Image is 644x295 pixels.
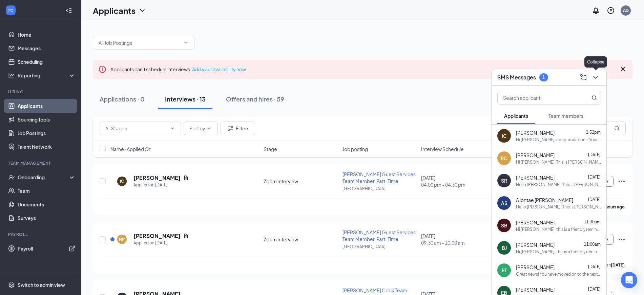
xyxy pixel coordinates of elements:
[138,6,146,15] svg: ChevronDown
[516,182,601,187] div: Hello [PERSON_NAME]! This is [PERSON_NAME] with [PERSON_NAME] Owensboro! We see that you applied ...
[342,244,417,250] p: [GEOGRAPHIC_DATA]
[592,6,600,15] svg: Notifications
[18,211,76,225] a: Surveys
[501,222,507,229] div: SB
[133,174,181,182] h5: [PERSON_NAME]
[516,226,601,232] div: Hi [PERSON_NAME], this is a friendly reminder. Your online Zoom interview with [PERSON_NAME] for ...
[498,91,578,104] input: Search applicant
[18,174,70,181] div: Onboarding
[611,262,625,268] b: [DATE]
[119,236,125,242] div: NM
[18,281,65,288] div: Switch to admin view
[590,72,601,83] button: ChevronDown
[110,146,151,152] span: Name · Applied On
[226,124,234,132] svg: Filter
[8,232,74,237] div: Payroll
[600,204,625,209] b: 19 hours ago
[502,244,507,251] div: BJ
[110,66,246,72] span: Applicants can't schedule interviews.
[516,174,555,181] span: [PERSON_NAME]
[133,240,189,246] div: Applied on [DATE]
[501,200,507,206] div: AS
[516,271,601,277] div: Great news! You have moved on to the next stage of the application: Hiring Complete. We will reac...
[588,197,601,202] span: [DATE]
[93,5,136,16] h1: Applicants
[18,55,76,69] a: Scheduling
[183,233,189,239] svg: Document
[588,174,601,180] span: [DATE]
[189,126,205,131] span: Sort by
[421,174,496,188] div: [DATE]
[502,267,507,274] div: ET
[502,132,507,139] div: IC
[516,197,573,203] span: AJontae [PERSON_NAME]
[516,241,555,248] span: [PERSON_NAME]
[264,178,338,185] div: Zoom Interview
[65,7,72,14] svg: Collapse
[18,184,76,198] a: Team
[18,140,76,153] a: Talent Network
[184,122,218,135] button: Sort byChevronDown
[7,7,14,14] svg: WorkstreamLogo
[516,129,555,136] span: [PERSON_NAME]
[584,219,601,224] span: 11:30am
[516,249,601,255] div: Hi [PERSON_NAME], this is a friendly reminder. Your online Zoom interview with [PERSON_NAME] for ...
[133,232,181,240] h5: [PERSON_NAME]
[421,181,496,188] span: 04:00 pm - 04:30 pm
[192,66,246,72] a: Add your availability now
[623,7,629,13] div: AD
[18,99,76,113] a: Applicants
[120,178,124,184] div: IC
[516,152,555,159] span: [PERSON_NAME]
[619,65,627,73] svg: Cross
[8,89,74,95] div: Hiring
[588,264,601,269] span: [DATE]
[579,73,587,81] svg: ComposeMessage
[516,219,555,226] span: [PERSON_NAME]
[342,229,416,242] span: [PERSON_NAME] Guest Services Team Member, Part-Time
[516,264,555,271] span: [PERSON_NAME]
[618,177,626,185] svg: Ellipses
[588,152,601,157] span: [DATE]
[421,146,464,152] span: Interview Schedule
[8,72,15,79] svg: Analysis
[591,95,597,100] svg: MagnifyingGlass
[516,204,601,210] div: Hello [PERSON_NAME]! This is [PERSON_NAME] with [PERSON_NAME] Owensboro! Are you still interested...
[584,242,601,247] span: 11:00am
[207,126,212,131] svg: ChevronDown
[591,73,600,81] svg: ChevronDown
[497,74,536,81] h3: SMS Messages
[8,281,15,288] svg: Settings
[8,174,15,181] svg: UserCheck
[183,175,189,181] svg: Document
[18,198,76,211] a: Documents
[264,236,338,243] div: Zoom Interview
[264,146,277,152] span: Stage
[100,95,145,103] div: Applications · 0
[183,40,189,45] svg: ChevronDown
[165,95,206,103] div: Interviews · 13
[614,126,620,131] svg: MagnifyingGlass
[548,113,583,119] span: Team members
[607,6,615,15] svg: QuestionInfo
[542,74,545,80] div: 1
[516,286,555,293] span: [PERSON_NAME]
[99,39,181,47] input: All Job Postings
[18,72,76,79] div: Reporting
[501,177,507,184] div: SR
[18,126,76,140] a: Job Postings
[221,122,255,135] button: Filter Filters
[342,146,368,152] span: Job posting
[170,126,175,131] svg: ChevronDown
[516,159,601,165] div: Hi [PERSON_NAME]! This is [PERSON_NAME] with [PERSON_NAME] Owensboro! Thank you for providing you...
[18,28,76,41] a: Home
[621,272,637,288] div: Open Intercom Messenger
[618,235,626,243] svg: Ellipses
[342,171,416,184] span: [PERSON_NAME] Guest Services Team Member, Part-Time
[584,56,607,68] div: Collapse
[98,65,106,73] svg: Error
[18,41,76,55] a: Messages
[105,125,167,132] input: All Stages
[421,233,496,246] div: [DATE]
[578,72,589,83] button: ComposeMessage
